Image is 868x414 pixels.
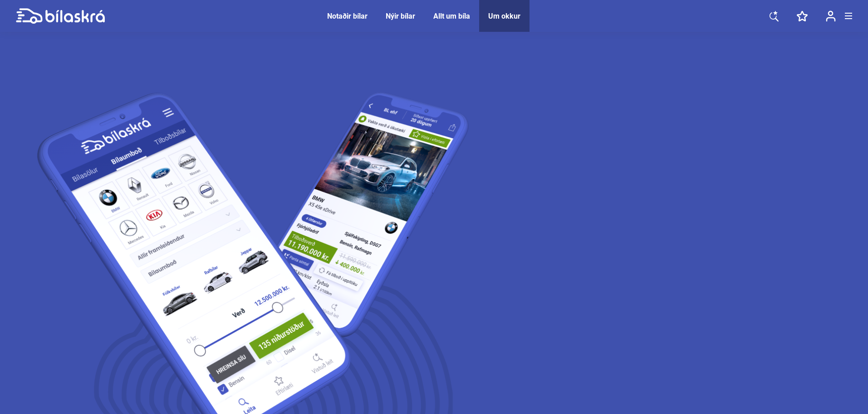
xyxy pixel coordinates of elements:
[826,10,836,22] img: user-login.svg
[386,12,415,20] a: Nýir bílar
[488,12,520,20] a: Um okkur
[327,12,368,20] a: Notaðir bílar
[433,12,470,20] a: Allt um bíla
